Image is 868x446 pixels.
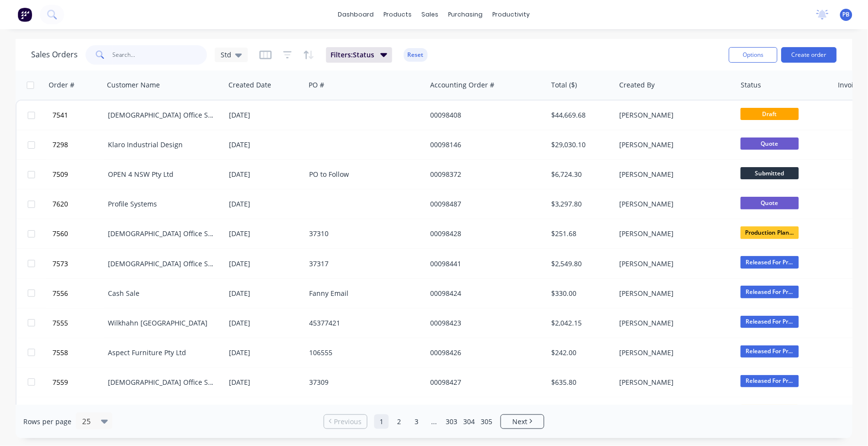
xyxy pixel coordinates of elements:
[417,7,444,22] div: sales
[430,140,538,150] div: 00098146
[501,417,544,427] a: Next page
[50,249,108,278] button: 7573
[52,259,68,269] span: 7573
[552,170,608,179] div: $6,724.30
[50,219,108,248] button: 7560
[326,47,392,63] button: Filters:Status
[52,140,68,150] span: 7298
[229,110,301,120] div: [DATE]
[31,50,78,59] h1: Sales Orders
[108,377,216,387] div: [DEMOGRAPHIC_DATA] Office Systems
[620,80,655,90] div: Created By
[17,7,32,22] img: Factory
[427,414,441,429] a: Jump forward
[552,377,608,387] div: $635.80
[552,110,608,120] div: $44,669.68
[52,170,68,179] span: 7509
[729,47,778,63] button: Options
[333,7,379,22] a: dashboard
[309,170,417,179] div: PO to Follow
[741,375,799,387] span: Released For Pr...
[229,140,301,150] div: [DATE]
[552,140,608,150] div: $29,030.10
[430,318,538,328] div: 00098423
[229,259,301,269] div: [DATE]
[741,286,799,298] span: Released For Pr...
[392,414,406,429] a: Page 2
[309,289,417,298] div: Fanny Email
[50,189,108,219] button: 7620
[108,259,216,269] div: [DEMOGRAPHIC_DATA] Office Systems
[52,377,68,387] span: 7559
[309,80,324,90] div: PO #
[404,48,428,62] button: Reset
[50,397,108,427] button: 6818
[229,348,301,358] div: [DATE]
[444,414,459,429] a: Page 303
[228,80,271,90] div: Created Date
[309,318,417,328] div: 45377421
[741,167,799,179] span: Submitted
[334,417,362,427] span: Previous
[781,47,837,63] button: Create order
[50,160,108,189] button: 7509
[309,348,417,358] div: 106555
[52,110,68,120] span: 7541
[229,377,301,387] div: [DATE]
[229,289,301,298] div: [DATE]
[309,259,417,269] div: 37317
[619,377,727,387] div: [PERSON_NAME]
[229,318,301,328] div: [DATE]
[619,318,727,328] div: [PERSON_NAME]
[462,414,476,429] a: Page 304
[52,318,68,328] span: 7555
[843,10,850,19] span: PB
[324,417,367,427] a: Previous page
[379,7,417,22] div: products
[619,348,727,358] div: [PERSON_NAME]
[741,137,799,150] span: Quote
[107,80,160,90] div: Customer Name
[108,199,216,209] div: Profile Systems
[430,199,538,209] div: 00098487
[50,130,108,159] button: 7298
[52,289,68,298] span: 7556
[331,50,375,60] span: Filters: Status
[741,108,799,120] span: Draft
[741,197,799,209] span: Quote
[50,101,108,130] button: 7541
[108,348,216,358] div: Aspect Furniture Pty Ltd
[444,7,488,22] div: purchasing
[221,50,231,60] span: Std
[430,289,538,298] div: 00098424
[309,229,417,239] div: 37310
[430,377,538,387] div: 00098427
[619,229,727,239] div: [PERSON_NAME]
[430,348,538,358] div: 00098426
[741,226,799,239] span: Production Plan...
[488,7,535,22] div: productivity
[409,414,424,429] a: Page 3
[52,229,68,239] span: 7560
[552,318,608,328] div: $2,042.15
[50,309,108,338] button: 7555
[108,289,216,298] div: Cash Sale
[23,417,71,427] span: Rows per page
[430,110,538,120] div: 00098408
[552,199,608,209] div: $3,297.80
[108,229,216,239] div: [DEMOGRAPHIC_DATA] Office Systems
[430,170,538,179] div: 00098372
[552,80,577,90] div: Total ($)
[619,259,727,269] div: [PERSON_NAME]
[619,140,727,150] div: [PERSON_NAME]
[50,279,108,308] button: 7556
[108,140,216,150] div: Klaro Industrial Design
[430,80,494,90] div: Accounting Order #
[430,229,538,239] div: 00098428
[741,316,799,328] span: Released For Pr...
[619,199,727,209] div: [PERSON_NAME]
[741,256,799,268] span: Released For Pr...
[108,318,216,328] div: Wilkhahn [GEOGRAPHIC_DATA]
[320,414,548,429] ul: Pagination
[552,289,608,298] div: $330.00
